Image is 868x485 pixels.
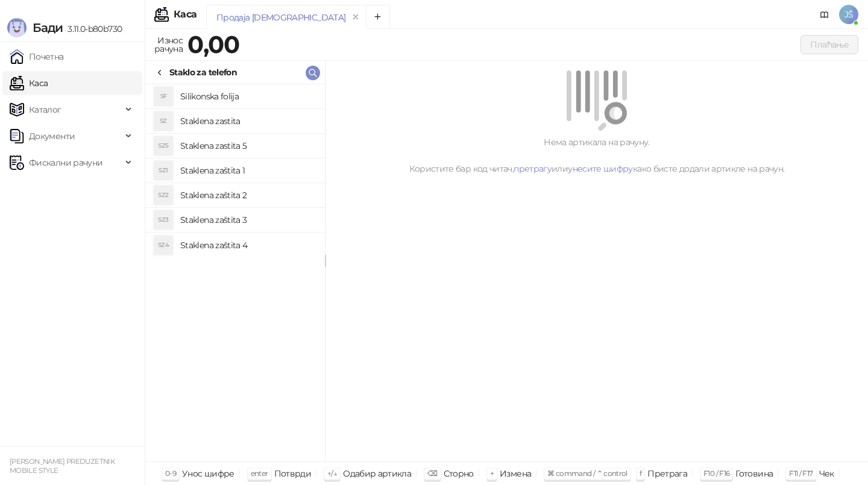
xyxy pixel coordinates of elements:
[180,87,315,106] h4: Silikonska folija
[29,151,102,175] span: Фискални рачуни
[274,466,312,481] div: Потврди
[819,466,834,481] div: Чек
[216,11,345,24] div: Продаја [DEMOGRAPHIC_DATA]
[165,469,176,478] span: 0-9
[500,466,531,481] div: Измена
[180,111,315,131] h4: Staklena zastita
[514,163,552,174] a: претрагу
[180,161,315,180] h4: Staklena zaštita 1
[33,20,63,35] span: Бади
[174,10,197,19] div: Каса
[29,98,61,122] span: Каталог
[180,236,315,255] h4: Staklena zaštita 4
[640,469,641,478] span: f
[735,466,773,481] div: Готовина
[568,163,633,174] a: унесите шифру
[340,136,854,175] div: Нема артикала на рачуну. Користите бар код читач, или како бисте додали артикле на рачун.
[343,466,411,481] div: Одабир артикла
[63,23,122,34] span: 3.11.0-b80b730
[10,457,115,475] small: [PERSON_NAME] PREDUZETNIK MOBILE STYLE
[182,466,234,481] div: Унос шифре
[490,469,494,478] span: +
[647,466,687,481] div: Претрага
[180,210,315,230] h4: Staklena zaštita 3
[444,466,474,481] div: Сторно
[800,35,858,54] button: Плаћање
[789,469,813,478] span: F11 / F17
[10,71,48,95] a: Каса
[180,186,315,205] h4: Staklena zaštita 2
[180,136,315,155] h4: Staklena zastita 5
[29,124,75,148] span: Документи
[327,469,337,478] span: ↑/↓
[815,5,834,24] a: Документација
[154,87,173,106] div: SF
[703,469,729,478] span: F10 / F16
[187,30,239,59] strong: 0,00
[152,33,185,57] div: Износ рачуна
[154,111,173,131] div: SZ
[154,186,173,205] div: SZ2
[154,236,173,255] div: SZ4
[839,5,858,24] span: JŠ
[10,45,64,69] a: Почетна
[145,84,325,462] div: grid
[154,136,173,155] div: SZ5
[7,18,27,37] img: Logo
[348,12,363,22] button: remove
[169,66,237,79] div: Staklo za telefon
[154,210,173,230] div: SZ3
[154,161,173,180] div: SZ1
[251,469,268,478] span: enter
[547,469,627,478] span: ⌘ command / ⌃ control
[427,469,437,478] span: ⌫
[366,5,390,29] button: Add tab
